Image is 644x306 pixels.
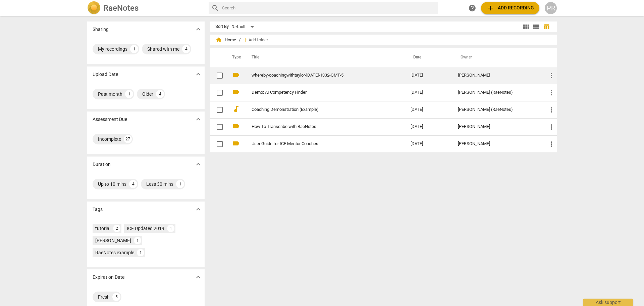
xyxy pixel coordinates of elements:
[176,180,184,188] div: 1
[252,141,386,146] a: User Guide for ICF Mentor Coaches
[531,22,541,32] button: List view
[521,22,531,32] button: Tile view
[103,3,139,13] h2: RaeNotes
[249,38,268,43] span: Add folder
[486,4,534,12] span: Add recording
[98,294,110,300] div: Fresh
[194,115,202,123] span: expand_more
[130,45,138,53] div: 1
[193,114,203,124] button: Show more
[95,249,134,256] div: RaeNotes example
[232,88,240,96] span: videocam
[452,48,542,67] th: Owner
[543,24,550,30] span: table_chart
[252,107,386,112] a: Coaching Demonstration (Example)
[124,135,132,143] div: 27
[215,37,236,43] span: Home
[87,1,101,15] img: Logo
[127,225,164,232] div: ICF Updated 2019
[547,106,555,114] span: more_vert
[252,124,386,129] a: How To Transcribe with RaeNotes
[112,293,120,301] div: 5
[547,123,555,131] span: more_vert
[87,1,203,15] a: LogoRaeNotes
[182,45,190,53] div: 4
[458,107,537,112] div: [PERSON_NAME] (RaeNotes)
[156,90,164,98] div: 4
[167,225,174,232] div: 1
[231,21,256,32] div: Default
[98,91,122,97] div: Past month
[458,90,537,95] div: [PERSON_NAME] (RaeNotes)
[215,37,222,43] span: home
[405,101,453,118] td: [DATE]
[458,124,537,129] div: [PERSON_NAME]
[541,22,551,32] button: Table view
[146,181,173,187] div: Less 30 mins
[242,37,249,43] span: add
[481,2,539,14] button: Upload
[194,70,202,78] span: expand_more
[547,140,555,148] span: more_vert
[458,141,537,146] div: [PERSON_NAME]
[98,136,121,142] div: Incomplete
[468,4,476,12] span: help
[134,237,141,244] div: 1
[405,84,453,101] td: [DATE]
[98,46,127,52] div: My recordings
[405,135,453,152] td: [DATE]
[545,2,557,14] button: PR
[458,73,537,78] div: [PERSON_NAME]
[232,139,240,147] span: videocam
[232,71,240,79] span: videocam
[137,249,144,256] div: 1
[93,161,111,168] p: Duration
[252,90,386,95] a: Demo: AI Competency Finder
[232,122,240,130] span: videocam
[93,71,118,78] p: Upload Date
[193,69,203,79] button: Show more
[215,24,229,29] div: Sort By
[93,206,103,213] p: Tags
[147,46,179,52] div: Shared with me
[239,38,240,43] span: /
[194,273,202,281] span: expand_more
[244,48,405,67] th: Title
[252,73,386,78] a: whereby-coachingwithtaylor-[DATE]-1332-GMT-5
[93,274,124,281] p: Expiration Date
[405,48,453,67] th: Date
[583,299,633,306] div: Ask support
[95,225,110,232] div: tutorial
[532,23,540,31] span: view_list
[194,205,202,213] span: expand_more
[93,116,127,123] p: Assessment Due
[125,90,133,98] div: 1
[211,4,219,12] span: search
[486,4,494,12] span: add
[193,24,203,34] button: Show more
[232,105,240,113] span: audiotrack
[113,225,120,232] div: 2
[466,2,478,14] a: Help
[405,118,453,135] td: [DATE]
[522,23,530,31] span: view_module
[129,180,137,188] div: 4
[405,67,453,84] td: [DATE]
[95,237,131,244] div: [PERSON_NAME]
[193,272,203,282] button: Show more
[93,26,109,33] p: Sharing
[193,159,203,169] button: Show more
[142,91,153,97] div: Older
[98,181,126,187] div: Up to 10 mins
[194,160,202,168] span: expand_more
[547,89,555,97] span: more_vert
[227,48,244,67] th: Type
[193,204,203,214] button: Show more
[222,3,435,13] input: Search
[547,72,555,80] span: more_vert
[194,25,202,33] span: expand_more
